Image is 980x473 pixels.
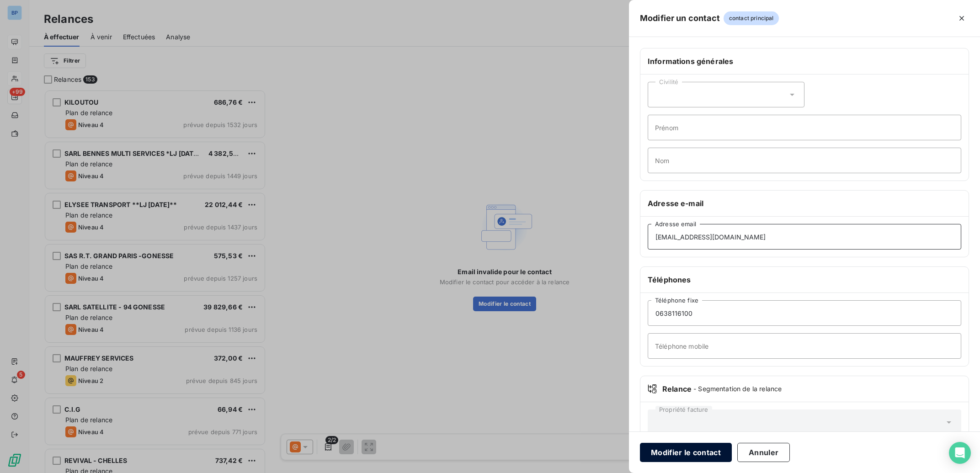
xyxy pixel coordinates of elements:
div: Relance [648,383,961,394]
button: Annuler [737,443,790,462]
h5: Modifier un contact [640,12,720,25]
button: Modifier le contact [640,443,732,462]
h6: Adresse e-mail [648,198,961,209]
input: placeholder [648,148,961,173]
div: Open Intercom Messenger [949,442,971,464]
input: placeholder [648,300,961,326]
input: placeholder [648,333,961,359]
input: placeholder [648,115,961,140]
span: contact principal [724,11,779,25]
h6: Téléphones [648,274,961,285]
h6: Informations générales [648,56,961,67]
input: placeholder [648,224,961,250]
span: - Segmentation de la relance [693,384,782,393]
